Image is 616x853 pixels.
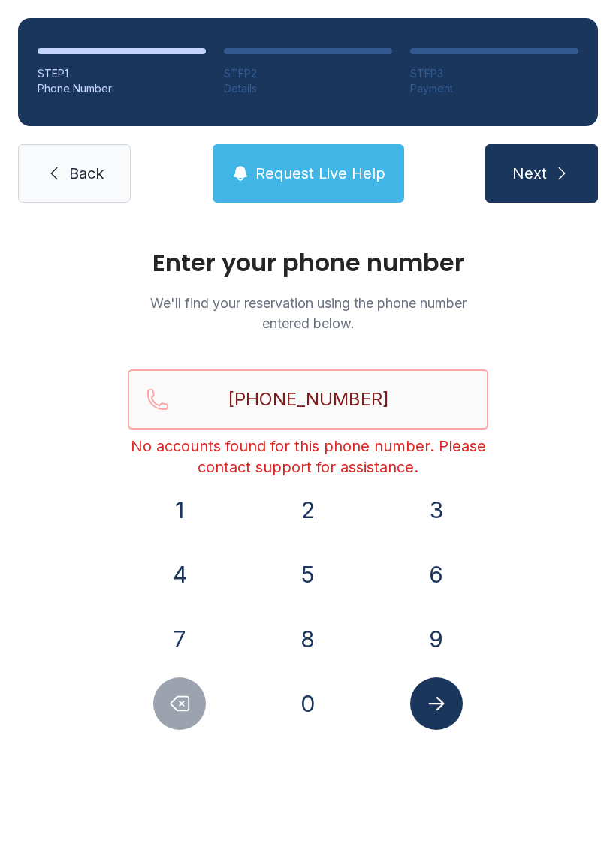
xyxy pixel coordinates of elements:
div: STEP 2 [224,66,392,81]
div: Details [224,81,392,96]
button: Submit lookup form [410,677,463,730]
input: Reservation phone number [128,369,488,430]
div: Phone Number [38,81,206,96]
button: 8 [282,613,334,665]
button: 3 [410,484,463,536]
button: 5 [282,548,334,601]
button: 2 [282,484,334,536]
span: Back [69,163,104,184]
button: Delete number [153,677,206,730]
button: 7 [153,613,206,665]
button: 4 [153,548,206,601]
button: 1 [153,484,206,536]
button: 0 [282,677,334,730]
span: Next [512,163,547,184]
div: STEP 1 [38,66,206,81]
span: Request Live Help [255,163,385,184]
p: We'll find your reservation using the phone number entered below. [128,293,488,333]
button: 6 [410,548,463,601]
button: 9 [410,613,463,665]
div: Payment [410,81,578,96]
div: No accounts found for this phone number. Please contact support for assistance. [128,436,488,478]
div: STEP 3 [410,66,578,81]
h1: Enter your phone number [128,251,488,275]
